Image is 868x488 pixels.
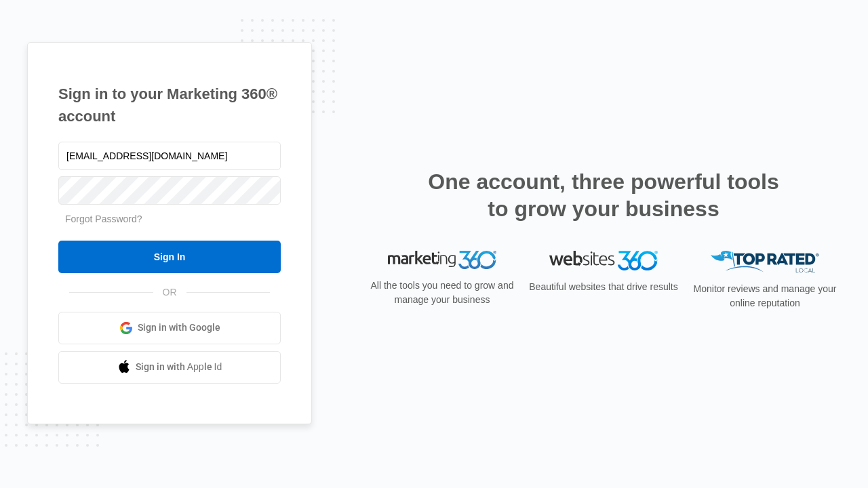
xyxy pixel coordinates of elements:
[136,360,222,374] span: Sign in with Apple Id
[424,168,783,222] h2: One account, three powerful tools to grow your business
[58,312,281,344] a: Sign in with Google
[549,251,658,270] img: Websites 360
[58,83,281,127] h1: Sign in to your Marketing 360® account
[388,251,496,270] img: Marketing 360
[711,251,819,273] img: Top Rated Local
[689,282,841,310] p: Monitor reviews and manage your online reputation
[528,280,679,294] p: Beautiful websites that drive results
[58,142,281,170] input: Email
[58,241,281,273] input: Sign In
[58,351,281,384] a: Sign in with Apple Id
[138,321,220,335] span: Sign in with Google
[366,279,518,307] p: All the tools you need to grow and manage your business
[153,285,186,300] span: OR
[65,213,142,224] a: Forgot Password?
